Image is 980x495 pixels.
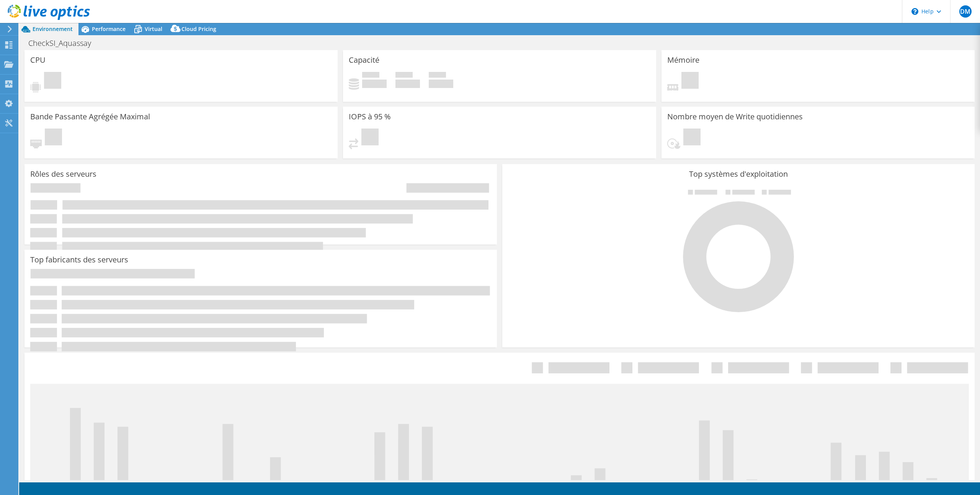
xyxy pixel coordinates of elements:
[361,129,379,147] span: En attente
[30,170,96,178] h3: Rôles des serveurs
[508,170,969,178] h3: Top systèmes d'exploitation
[667,112,803,121] h3: Nombre moyen de Write quotidiennes
[30,56,46,64] h3: CPU
[429,72,446,80] span: Total
[681,72,699,91] span: En attente
[45,129,62,147] span: En attente
[349,112,391,121] h3: IOPS à 95 %
[92,25,126,33] span: Performance
[395,72,413,80] span: Espace libre
[667,56,699,64] h3: Mémoire
[362,80,387,88] h4: 0 Gio
[30,256,128,264] h3: Top fabricants des serveurs
[349,56,379,64] h3: Capacité
[145,25,162,33] span: Virtual
[362,72,379,80] span: Utilisé
[25,39,103,47] h1: CheckSI_Aquassay
[44,72,61,91] span: En attente
[33,25,73,33] span: Environnement
[30,112,150,121] h3: Bande Passante Agrégée Maximal
[959,5,972,18] span: DM
[181,25,216,33] span: Cloud Pricing
[911,8,918,15] svg: \n
[395,80,420,88] h4: 0 Gio
[429,80,453,88] h4: 0 Gio
[683,129,701,147] span: En attente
